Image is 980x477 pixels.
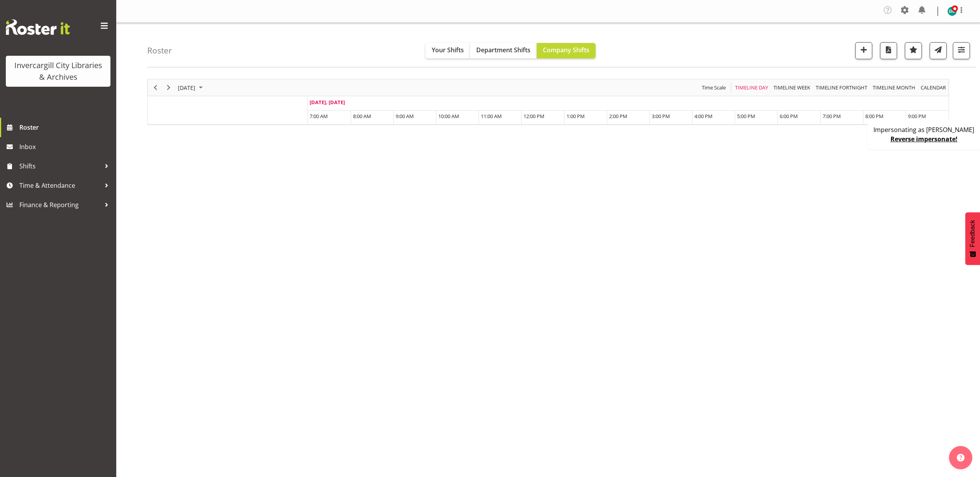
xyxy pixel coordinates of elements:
[567,113,585,120] span: 1:00 PM
[953,42,970,59] button: Filter Shifts
[734,83,769,93] span: Timeline Day
[310,99,345,106] span: [DATE], [DATE]
[930,42,947,59] button: Send a list of all shifts for the selected filtered period to all rostered employees.
[150,83,161,93] button: Previous
[14,60,103,83] div: Invercargill City Libraries & Archives
[438,113,459,120] span: 10:00 AM
[652,113,670,120] span: 3:00 PM
[396,113,414,120] span: 9:00 AM
[701,83,727,93] button: Time Scale
[537,43,596,58] button: Company Shifts
[432,46,464,54] span: Your Shifts
[905,42,922,59] button: Highlight an important date within the roster.
[701,83,727,93] span: Time Scale
[855,42,872,59] button: Add a new shift
[890,135,958,143] a: Reverse impersonate!
[524,113,544,120] span: 12:00 PM
[470,43,537,58] button: Department Shifts
[19,141,112,153] span: Inbox
[773,83,811,93] span: Timeline Week
[543,46,589,54] span: Company Shifts
[947,7,957,16] img: donald-cunningham11616.jpg
[481,113,502,120] span: 11:00 AM
[177,83,196,93] span: [DATE]
[873,125,974,134] p: Impersonating as [PERSON_NAME]
[164,83,174,93] button: Next
[815,83,869,93] button: Fortnight
[920,83,947,93] span: calendar
[6,19,70,35] img: Rosterit website logo
[162,79,175,96] div: Next
[609,113,627,120] span: 2:00 PM
[19,122,112,133] span: Roster
[957,454,964,462] img: help-xxl-2.png
[780,113,798,120] span: 6:00 PM
[147,46,172,55] h4: Roster
[19,160,101,172] span: Shifts
[425,43,470,58] button: Your Shifts
[880,42,897,59] button: Download a PDF of the roster for the current day
[147,79,949,125] div: Timeline Day of August 28, 2025
[737,113,755,120] span: 5:00 PM
[772,83,812,93] button: Timeline Week
[865,113,884,120] span: 8:00 PM
[734,83,770,93] button: Timeline Day
[353,113,371,120] span: 8:00 AM
[871,83,917,93] button: Timeline Month
[823,113,841,120] span: 7:00 PM
[19,199,101,211] span: Finance & Reporting
[177,83,206,93] button: August 28, 2025
[872,83,916,93] span: Timeline Month
[920,83,947,93] button: Month
[149,79,162,96] div: Previous
[815,83,868,93] span: Timeline Fortnight
[476,46,530,54] span: Department Shifts
[694,113,713,120] span: 4:00 PM
[908,113,926,120] span: 9:00 PM
[19,180,101,191] span: Time & Attendance
[965,212,980,265] button: Feedback - Show survey
[310,113,328,120] span: 7:00 AM
[969,220,976,247] span: Feedback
